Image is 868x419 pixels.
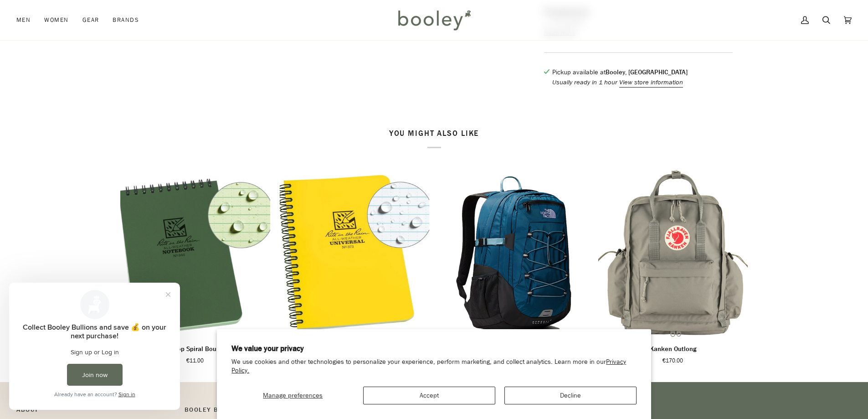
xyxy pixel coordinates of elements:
a: Privacy Policy. [231,357,626,375]
product-grid-item: Notebook Top Spiral Bound 4 x 6 in [120,170,271,365]
img: The North Face Borealis Classic Midnight Petrol / Algae Blue - Booley Galway [439,170,589,337]
p: Pickup available at [552,67,688,78]
a: Notebook Top Spiral Bound 4 x 6 in [120,170,271,337]
h2: We value your privacy [231,344,637,354]
product-grid-item-variant: Midnight Petrol [439,170,589,337]
product-grid-item-variant: Default Title [279,170,430,337]
img: Booley [394,7,474,33]
span: Gear [82,16,99,25]
button: Accept [363,387,495,404]
span: Manage preferences [263,391,323,400]
a: Notebook Top Spiral Bound 4 x 6 in [120,341,271,365]
product-grid-item: Kanken Outlong [598,170,748,365]
span: €11.00 [186,357,204,365]
product-grid-item-variant: No 946 Green / White Paper [120,170,271,337]
product-grid-item-variant: Fog [598,170,748,337]
product-grid-item: Borealis Classic [439,170,589,365]
span: Men [16,16,31,25]
h2: You might also like [120,129,748,148]
product-grid-item: Notebook Side Spiral Bound 45⁄8 x 7 [279,170,430,365]
span: Women [44,16,68,25]
span: €170.00 [663,357,683,365]
a: Notebook Side Spiral Bound 45⁄8 x 7 [279,170,430,337]
strong: Booley, [GEOGRAPHIC_DATA] [606,68,688,77]
p: Usually ready in 1 hour [552,78,688,88]
p: Booley Bonus [185,405,344,419]
p: We use cookies and other technologies to personalize your experience, perform marketing, and coll... [231,358,637,375]
a: Kanken Outlong [598,170,748,337]
button: Decline [504,387,637,404]
button: Manage preferences [231,387,354,404]
p: Notebook Top Spiral Bound 4 x 6 in [144,344,247,354]
img: Fjallraven Kanken Outlong Fog - Booley Galway [598,170,748,337]
button: View store information [619,78,683,88]
p: Pipeline_Footer Main [16,405,175,419]
a: Kanken Outlong [598,341,748,365]
p: Kanken Outlong [650,344,696,354]
span: Brands [113,16,139,25]
a: Borealis Classic [439,170,589,337]
iframe: Loyalty program pop-up with offers and actions [9,283,180,410]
